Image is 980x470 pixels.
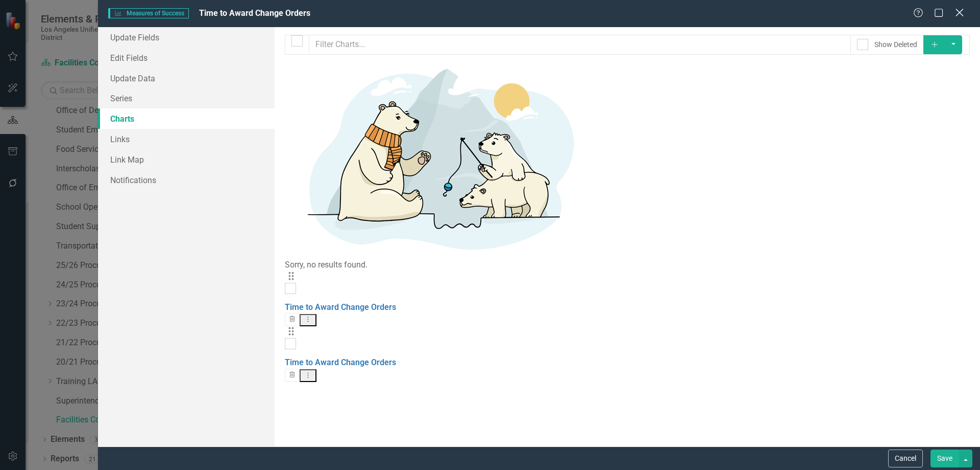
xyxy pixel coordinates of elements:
div: Sorry, no results found. [285,259,970,271]
img: No results found [285,55,591,259]
a: Series [98,88,275,108]
a: Notifications [98,170,275,190]
button: Save [930,450,959,467]
a: Links [98,129,275,149]
a: Link Map [98,149,275,170]
span: Measures of Success [108,8,189,18]
a: Time to Award Change Orders [285,302,396,312]
a: Time to Award Change Orders [285,357,396,367]
a: Update Fields [98,27,275,48]
a: Update Data [98,68,275,88]
span: Time to Award Change Orders [199,8,310,18]
input: Filter Charts... [309,35,851,55]
div: Show Deleted [874,39,917,50]
button: Cancel [888,450,923,467]
a: Charts [98,108,275,129]
a: Edit Fields [98,48,275,68]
